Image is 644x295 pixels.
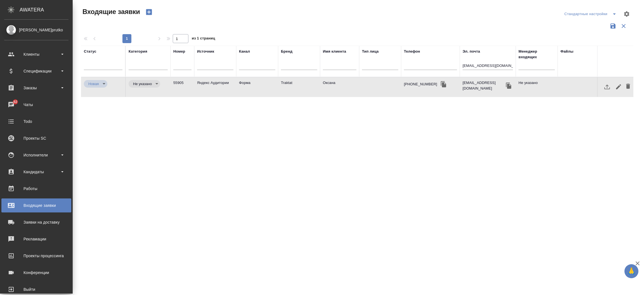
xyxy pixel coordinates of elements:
[197,49,214,54] div: Источник
[131,81,153,86] button: Не указано
[463,80,505,91] p: [EMAIL_ADDRESS][DOMAIN_NAME]
[4,151,68,159] div: Исполнители
[518,49,555,60] div: Менеджер входящих
[4,285,68,294] div: Выйти
[173,49,185,54] div: Номер
[516,77,558,97] td: Не указано
[323,49,346,54] div: Имя клиента
[4,268,68,277] div: Конференции
[84,49,96,54] div: Статус
[624,264,638,278] button: 🙏
[236,77,278,97] td: Форма
[320,77,359,97] td: Оксана
[4,168,68,176] div: Кандидаты
[1,182,71,196] a: Работы
[1,215,71,229] a: Заявки на доставку
[620,7,633,21] span: Настроить таблицу
[623,80,633,93] button: Удалить
[404,81,437,87] div: [PHONE_NUMBER]
[4,84,68,92] div: Заказы
[87,81,101,86] button: Новая
[81,7,140,16] span: Входящие заявки
[239,49,250,54] div: Канал
[4,218,68,226] div: Заявки на доставку
[10,99,21,105] span: 82
[505,81,513,90] button: Скопировать
[1,266,71,280] a: Конференции
[4,117,68,126] div: Todo
[600,80,614,93] button: Загрузить файл
[362,49,379,54] div: Тип лица
[439,80,448,88] button: Скопировать
[1,198,71,212] a: Входящие заявки
[4,134,68,142] div: Проекты SC
[192,35,215,43] span: из 1 страниц
[1,232,71,246] a: Рекламации
[614,80,623,93] button: Редактировать
[129,49,147,54] div: Категория
[563,10,620,18] div: split button
[560,49,573,54] div: Файлы
[1,98,71,112] a: 82Чаты
[4,67,68,75] div: Спецификации
[1,131,71,145] a: Проекты SC
[404,49,420,54] div: Телефон
[194,77,236,97] td: Яндекс Аудитории
[4,184,68,193] div: Работы
[129,80,160,88] div: Новая
[463,49,480,54] div: Эл. почта
[627,265,636,277] span: 🙏
[20,4,73,15] div: AWATERA
[4,100,68,109] div: Чаты
[4,201,68,210] div: Входящие заявки
[4,27,68,33] div: [PERSON_NAME]prutko
[618,21,629,31] button: Сбросить фильтры
[1,114,71,128] a: Todo
[4,50,68,58] div: Клиенты
[1,249,71,263] a: Проекты процессинга
[171,77,194,97] td: 55905
[278,77,320,97] td: Traktat
[4,235,68,243] div: Рекламации
[281,49,292,54] div: Бренд
[142,7,156,17] button: Создать
[4,252,68,260] div: Проекты процессинга
[84,80,107,88] div: Новая
[608,21,618,31] button: Сохранить фильтры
